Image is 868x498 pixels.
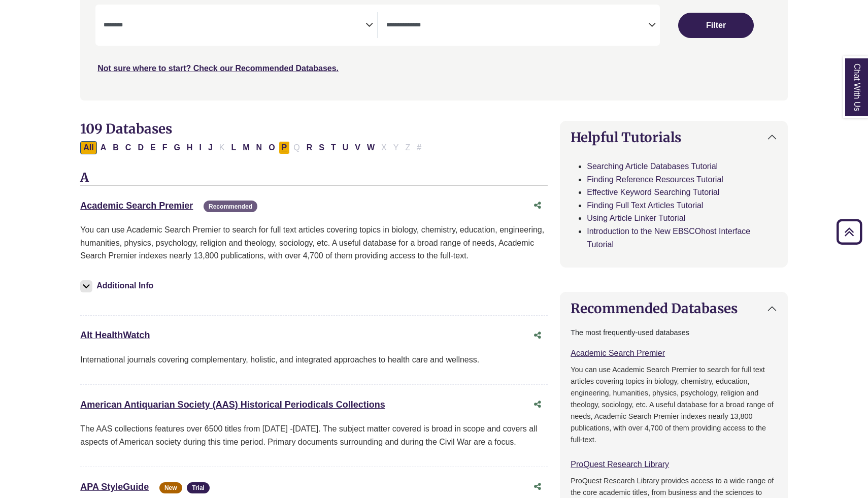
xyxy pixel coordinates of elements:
[571,460,669,469] a: ProQuest Research Library
[571,364,777,446] p: You can use Academic Search Premier to search for full text articles covering topics in biology, ...
[833,225,865,239] a: Back to Top
[279,141,290,154] button: Filter Results P
[80,279,156,293] button: Additional Info
[147,141,159,154] button: Filter Results E
[678,13,754,38] button: Submit for Search Results
[265,141,278,154] button: Filter Results O
[104,22,365,30] textarea: Search
[587,201,703,210] a: Finding Full Text Articles Tutorial
[80,353,548,367] p: International journals covering complementary, holistic, and integrated approaches to health care...
[159,482,182,494] span: New
[80,143,425,151] div: Alpha-list to filter by first letter of database name
[304,141,316,154] button: Filter Results R
[587,162,718,171] a: Searching Article Databases Tutorial
[187,482,210,494] span: Trial
[110,141,122,154] button: Filter Results B
[184,141,196,154] button: Filter Results H
[97,64,339,73] a: Not sure where to start? Check our Recommended Databases.
[159,141,171,154] button: Filter Results F
[80,330,150,340] a: Alt HealthWatch
[204,201,257,212] span: Recommended
[587,175,723,184] a: Finding Reference Resources Tutorial
[571,349,665,357] a: Academic Search Premier
[386,22,648,30] textarea: Search
[122,141,135,154] button: Filter Results C
[196,141,204,154] button: Filter Results I
[80,400,385,410] a: American Antiquarian Society (AAS) Historical Periodicals Collections
[340,141,352,154] button: Filter Results U
[328,141,339,154] button: Filter Results T
[587,227,750,249] a: Introduction to the New EBSCOhost Interface Tutorial
[560,292,787,324] button: Recommended Databases
[352,141,363,154] button: Filter Results V
[228,141,239,154] button: Filter Results L
[527,326,548,345] button: Share this database
[240,141,252,154] button: Filter Results M
[80,223,548,262] p: You can use Academic Search Premier to search for full text articles covering topics in biology, ...
[80,120,172,137] span: 109 Databases
[571,327,777,339] p: The most frequently-used databases
[527,196,548,215] button: Share this database
[253,141,265,154] button: Filter Results N
[587,214,685,222] a: Using Article Linker Tutorial
[527,395,548,414] button: Share this database
[135,141,147,154] button: Filter Results D
[97,141,110,154] button: Filter Results A
[80,141,96,154] button: All
[316,141,327,154] button: Filter Results S
[527,477,548,496] button: Share this database
[205,141,216,154] button: Filter Results J
[587,188,719,196] a: Effective Keyword Searching Tutorial
[80,171,548,186] h3: A
[560,121,787,153] button: Helpful Tutorials
[80,201,193,211] a: Academic Search Premier
[364,141,378,154] button: Filter Results W
[80,482,149,492] a: APA StyleGuide
[80,422,548,448] p: The AAS collections features over 6500 titles from [DATE] -[DATE]. The subject matter covered is ...
[171,141,183,154] button: Filter Results G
